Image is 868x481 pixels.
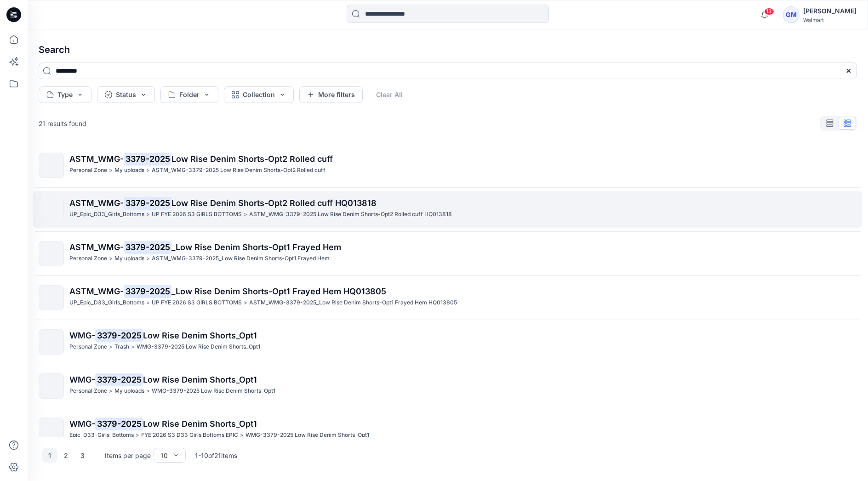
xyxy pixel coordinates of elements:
[114,166,144,175] p: My uploads
[803,17,857,23] div: Walmart
[33,191,862,228] a: ASTM_WMG-3379-2025Low Rise Denim Shorts-Opt2 Rolled cuff HQ013818UP_Epic_D33_Girls_Bottoms>UP FYE...
[114,386,144,396] p: My uploads
[69,430,134,440] p: Epic_D33_Girls_Bottoms
[69,386,107,396] p: Personal Zone
[69,419,95,429] span: WMG-
[244,298,247,308] p: >
[39,86,91,103] button: Type
[141,430,238,440] p: FYE 2026 S3 D33 Girls Bottoms EPIC
[109,254,113,263] p: >
[109,166,113,175] p: >
[249,210,452,219] p: ASTM_WMG-3379-2025 Low Rise Denim Shorts-Opt2 Rolled cuff HQ013818
[803,6,857,17] div: [PERSON_NAME]
[109,386,113,396] p: >
[146,210,150,219] p: >
[124,196,171,209] mark: 3379-2025
[143,419,257,429] span: Low Rise Denim Shorts_Opt1
[69,298,144,308] p: UP_Epic_D33_Girls_Bottoms
[240,430,244,440] p: >
[33,235,862,272] a: ASTM_WMG-3379-2025_Low Rise Denim Shorts-Opt1 Frayed HemPersonal Zone>My uploads>ASTM_WMG-3379-20...
[69,198,124,208] span: ASTM_WMG-
[146,254,150,263] p: >
[146,386,150,396] p: >
[69,210,144,219] p: UP_Epic_D33_Girls_Bottoms
[152,166,325,175] p: ASTM_WMG-3379-2025 Low Rise Denim Shorts-Opt2 Rolled cuff
[146,298,150,308] p: >
[171,286,386,296] span: _Low Rise Denim Shorts-Opt1 Frayed Hem HQ013805
[97,86,155,103] button: Status
[160,86,218,103] button: Folder
[95,373,143,386] mark: 3379-2025
[42,448,57,463] button: 1
[764,8,774,15] span: 13
[143,331,257,340] span: Low Rise Denim Shorts_Opt1
[69,331,95,340] span: WMG-
[69,242,124,252] span: ASTM_WMG-
[114,254,144,263] p: My uploads
[783,6,799,23] div: GM
[299,86,363,103] button: More filters
[136,430,139,440] p: >
[146,166,150,175] p: >
[131,342,135,352] p: >
[124,152,171,165] mark: 3379-2025
[137,342,260,352] p: WMG-3379-2025 Low Rise Denim Shorts_Opt1
[33,147,862,183] a: ASTM_WMG-3379-2025Low Rise Denim Shorts-Opt2 Rolled cuffPersonal Zone>My uploads>ASTM_WMG-3379-20...
[224,86,294,103] button: Collection
[69,254,107,263] p: Personal Zone
[75,448,90,463] button: 3
[124,240,171,253] mark: 3379-2025
[114,342,129,352] p: Trash
[95,329,143,342] mark: 3379-2025
[39,119,86,128] p: 21 results found
[69,375,95,384] span: WMG-
[33,368,862,404] a: WMG-3379-2025Low Rise Denim Shorts_Opt1Personal Zone>My uploads>WMG-3379-2025 Low Rise Denim Shor...
[152,254,330,263] p: ASTM_WMG-3379-2025_Low Rise Denim Shorts-Opt1 Frayed Hem
[152,386,275,396] p: WMG-3379-2025 Low Rise Denim Shorts_Opt1
[195,451,237,460] p: 1 - 10 of 21 items
[59,448,74,463] button: 2
[95,417,143,430] mark: 3379-2025
[69,342,107,352] p: Personal Zone
[246,430,369,440] p: WMG-3379-2025 Low Rise Denim Shorts_Opt1
[105,451,151,460] p: Items per page
[171,242,341,252] span: _Low Rise Denim Shorts-Opt1 Frayed Hem
[160,451,168,460] div: 10
[69,154,124,164] span: ASTM_WMG-
[69,166,107,175] p: Personal Zone
[33,412,862,448] a: WMG-3379-2025Low Rise Denim Shorts_Opt1Epic_D33_Girls_Bottoms>FYE 2026 S3 D33 Girls Bottoms EPIC>...
[31,37,864,63] h4: Search
[33,280,862,316] a: ASTM_WMG-3379-2025_Low Rise Denim Shorts-Opt1 Frayed Hem HQ013805UP_Epic_D33_Girls_Bottoms>UP FYE...
[249,298,457,308] p: ASTM_WMG-3379-2025_Low Rise Denim Shorts-Opt1 Frayed Hem HQ013805
[244,210,247,219] p: >
[152,210,242,219] p: UP FYE 2026 S3 GIRLS BOTTOMS
[152,298,242,308] p: UP FYE 2026 S3 GIRLS BOTTOMS
[109,342,113,352] p: >
[171,198,377,208] span: Low Rise Denim Shorts-Opt2 Rolled cuff HQ013818
[143,375,257,384] span: Low Rise Denim Shorts_Opt1
[171,154,333,164] span: Low Rise Denim Shorts-Opt2 Rolled cuff
[69,286,124,296] span: ASTM_WMG-
[33,324,862,360] a: WMG-3379-2025Low Rise Denim Shorts_Opt1Personal Zone>Trash>WMG-3379-2025 Low Rise Denim Shorts_Opt1
[124,285,171,298] mark: 3379-2025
